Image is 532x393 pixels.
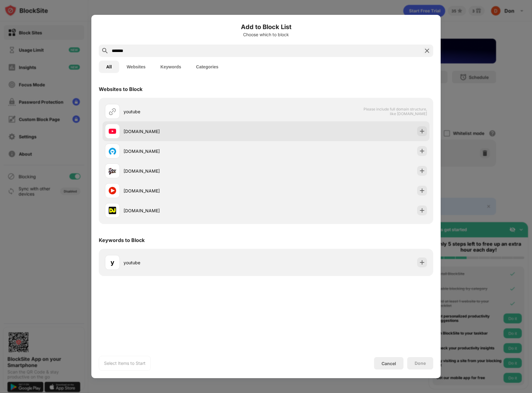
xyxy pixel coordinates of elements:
div: Cancel [382,361,396,366]
img: search-close [423,47,431,54]
img: favicons [109,127,116,135]
img: favicons [109,207,116,214]
span: Please include full domain structure, like [DOMAIN_NAME] [363,107,427,116]
div: [DOMAIN_NAME] [124,148,266,154]
img: search.svg [101,47,109,54]
div: Select Items to Start [104,360,146,366]
div: [DOMAIN_NAME] [124,168,266,174]
div: Keywords to Block [99,237,145,243]
div: y [111,258,114,267]
button: All [99,61,119,73]
button: Websites [119,61,153,73]
div: Done [415,361,426,366]
div: [DOMAIN_NAME] [124,188,266,194]
div: [DOMAIN_NAME] [124,207,266,214]
img: favicons [109,147,116,155]
button: Keywords [153,61,189,73]
img: url.svg [109,108,116,115]
div: Websites to Block [99,86,142,92]
img: favicons [109,167,116,175]
button: Categories [189,61,226,73]
img: favicons [109,187,116,194]
h6: Add to Block List [99,22,433,32]
div: youtube [124,259,266,266]
div: [DOMAIN_NAME] [124,128,266,135]
div: youtube [124,108,266,115]
div: Choose which to block [99,32,433,37]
